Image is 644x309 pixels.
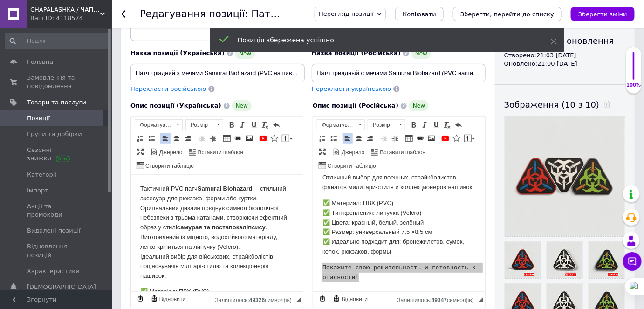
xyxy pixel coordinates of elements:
[149,147,184,157] a: Джерело
[312,85,391,92] span: Перекласти українською
[331,147,366,157] a: Джерело
[135,147,145,157] a: Максимізувати
[397,295,479,303] div: Кiлькiсть символiв
[197,149,244,157] span: Вставити шаблон
[578,11,627,18] i: Зберегти зміни
[215,295,296,303] div: Кiлькiсть символiв
[317,120,356,130] span: Форматування
[27,242,86,259] span: Відновлення позицій
[403,11,436,18] span: Копіювати
[146,133,157,144] a: Вставити/видалити маркований список
[27,227,81,235] span: Видалені позиції
[130,64,305,82] input: Наприклад, H&M жіноча сукня зелена 38 розмір вечірня максі з блискітками
[5,33,110,49] input: Пошук
[9,112,163,171] p: ✅ Матеріал: ПВХ (PVC) ✅ Тип кріплення: липучка (Velcro) ✅ Кольори: червоний, білий, зелений ✅ Роз...
[244,133,254,144] a: Зображення
[158,149,183,157] span: Джерело
[135,133,145,144] a: Вставити/видалити нумерований список
[160,133,171,144] a: По лівому краю
[312,64,486,82] input: Наприклад, H&M жіноча сукня зелена 38 розмір вечірня максі з блискітками
[27,130,82,138] span: Групи та добірки
[426,133,437,144] a: Зображення
[368,119,405,130] a: Розмір
[121,10,129,18] div: Повернутися назад
[271,120,281,130] a: Повернути (Ctrl+Z)
[27,171,56,179] span: Категорії
[571,7,635,21] button: Зберегти зміни
[432,297,447,303] span: 49347
[504,51,625,60] div: Створено: 21:03 [DATE]
[188,147,245,157] a: Вставити шаблон
[354,133,364,144] a: По центру
[317,160,377,171] a: Створити таблицю
[504,60,625,68] div: Оновлено: 21:00 [DATE]
[317,133,328,144] a: Вставити/видалити нумерований список
[9,88,163,108] pre: Переведенный текст: Покажите свою решительность и игнорирование опасности!
[452,133,462,144] a: Вставити іконку
[260,120,270,130] a: Видалити форматування
[9,9,163,106] p: Тактичний PVC патч — стильний аксесуар для рюкзака, форми або куртки. Оригінальний дизайн поєднує...
[9,9,163,196] body: Редактор, CB854B31-64A9-4CBF-8895-B628F4B2E650
[144,162,194,170] span: Створити таблицю
[296,297,301,302] span: Потягніть для зміни розмірів
[27,98,86,107] span: Товари та послуги
[504,35,625,47] div: Створення та оновлення
[626,47,642,94] div: 100% Якість заповнення
[340,149,365,157] span: Джерело
[409,100,429,111] span: New
[453,7,562,21] button: Зберегти, перейти до списку
[319,10,374,17] span: Перегляд позиції
[415,133,425,144] a: Вставити/Редагувати посилання (Ctrl+L)
[27,202,86,219] span: Акції та промокоди
[27,186,48,195] span: Імпорт
[504,99,625,110] div: Зображення (10 з 10)
[249,297,265,303] span: 49326
[158,295,185,303] span: Відновити
[370,147,427,157] a: Вставити шаблон
[222,133,232,144] a: Таблиця
[431,120,441,130] a: Підкреслений (Ctrl+U)
[340,295,368,303] span: Відновити
[197,133,207,144] a: Зменшити відступ
[329,133,339,144] a: Вставити/видалити маркований список
[453,120,464,130] a: Повернути (Ctrl+Z)
[131,175,303,291] iframe: Редактор, CB854B31-64A9-4CBF-8895-B628F4B2E650
[171,133,182,144] a: По центру
[135,119,183,130] a: Форматування
[149,294,187,304] a: Відновити
[269,133,280,144] a: Вставити іконку
[130,102,221,109] span: Опис позиції (Українська)
[463,133,476,144] a: Вставити повідомлення
[135,160,195,171] a: Створити таблицю
[30,6,100,14] span: CHAPALASHKA / ЧАПАЛАШКА - магазин актуальних речей
[313,175,485,291] iframe: Редактор, 456B95A4-BEC3-4CC5-AA9B-648FF7921D4F
[365,133,375,144] a: По правому краю
[626,82,641,89] div: 100%
[135,120,173,130] span: Форматування
[258,133,268,144] a: Додати відео з YouTube
[233,133,243,144] a: Вставити/Редагувати посилання (Ctrl+L)
[185,119,223,130] a: Розмір
[130,85,206,92] span: Перекласти російською
[440,133,451,144] a: Додати відео з YouTube
[67,10,122,17] strong: Samurai Biohazard
[130,49,225,56] span: Назва позиції (Українська)
[9,24,163,82] p: ✅ Материал: ПВХ (PVC) ✅ Тип крепления: липучка (Velcro) ✅ Цвета: красный, белый, зелёный ✅ Размер...
[623,252,642,271] button: Чат з покупцем
[27,146,86,163] span: Сезонні знижки
[479,297,483,302] span: Потягніть для зміни розмірів
[442,120,452,130] a: Видалити форматування
[420,120,430,130] a: Курсив (Ctrl+I)
[27,58,53,66] span: Головна
[238,35,528,45] div: Позиція збережена успішно
[46,49,135,56] strong: самурая та постапокаліпсису
[317,119,365,130] a: Форматування
[368,120,396,130] span: Розмір
[343,133,353,144] a: По лівому краю
[379,149,426,157] span: Вставити шаблон
[281,133,294,144] a: Вставити повідомлення
[409,120,419,130] a: Жирний (Ctrl+B)
[226,120,237,130] a: Жирний (Ctrl+B)
[27,267,80,275] span: Характеристики
[208,133,218,144] a: Збільшити відступ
